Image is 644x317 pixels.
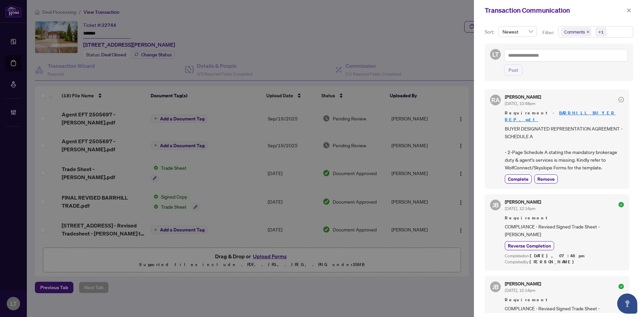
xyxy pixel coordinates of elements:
[492,282,499,292] span: JB
[537,175,555,182] span: Remove
[505,259,624,265] div: Completed by
[586,30,590,34] span: close
[542,29,555,36] p: Filter:
[491,95,500,105] span: RA
[617,294,637,314] button: Open asap
[504,64,523,76] button: Post
[505,206,535,211] span: [DATE], 12:14pm
[627,8,631,13] span: close
[619,202,624,207] span: check-circle
[505,110,615,122] a: BARRHILL BUYER REP .pdf
[508,242,551,249] span: Reverse Completion
[505,110,624,123] span: Requirement -
[619,97,624,102] span: check-circle
[505,125,624,172] span: BUYER DESIGNATED REPRESENTATION AGREEMENT - SCHEDULE A - 2-Page Schedule A stating the mandatory ...
[505,174,532,183] button: Complete
[505,288,535,293] span: [DATE], 12:14pm
[505,200,541,204] h5: [PERSON_NAME]
[505,241,554,250] button: Reverse Completion
[505,281,541,286] h5: [PERSON_NAME]
[530,259,578,265] span: [PERSON_NAME]
[505,253,624,259] div: Completed on
[492,50,499,59] span: LT
[485,28,496,36] p: Sort:
[505,95,541,99] h5: [PERSON_NAME]
[508,175,529,182] span: Complete
[598,29,604,35] div: +1
[564,29,585,35] span: Comments
[505,223,624,239] span: COMPLIANCE - Revised Signed Trade Sheet - [PERSON_NAME]
[619,284,624,289] span: check-circle
[492,200,499,210] span: JB
[530,253,586,259] span: [DATE], 07:48pm
[534,174,558,183] button: Remove
[502,27,533,37] span: Newest
[561,27,591,37] span: Comments
[485,5,625,15] div: Transaction Communication
[505,101,535,106] span: [DATE], 10:48pm
[505,297,624,303] span: Requirement
[505,215,624,221] span: Requirement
